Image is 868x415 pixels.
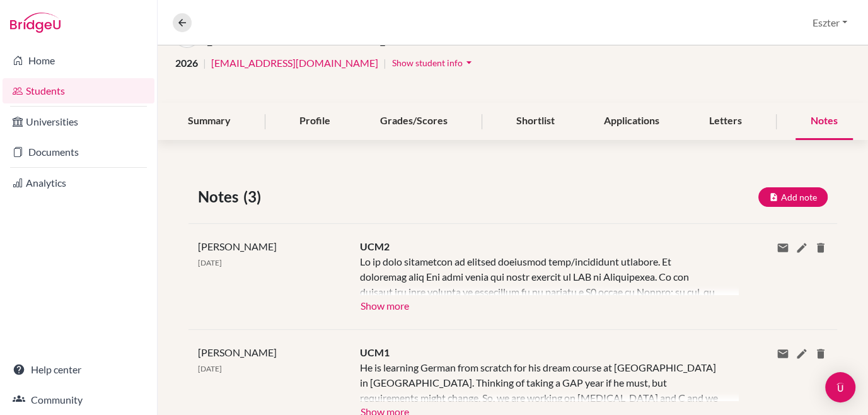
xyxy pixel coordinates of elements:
div: Notes [796,103,853,140]
div: Lo ip dolo sitametcon ad elitsed doeiusmod temp/incididunt utlabore. Et doloremag aliq Eni admi v... [360,254,719,295]
a: Home [3,48,154,73]
div: Shortlist [501,103,570,140]
span: Show student info [392,57,463,68]
div: Letters [694,103,757,140]
div: Profile [284,103,345,140]
span: Notes [198,185,243,208]
button: Eszter [807,11,853,35]
span: [PERSON_NAME] [198,346,277,358]
button: Add note [758,187,828,207]
i: arrow_drop_down [463,56,475,69]
a: Documents [3,139,154,165]
span: UCM1 [360,346,390,358]
a: Universities [3,109,154,134]
span: (3) [243,185,266,208]
a: Students [3,78,154,103]
span: 2026 [175,56,198,71]
a: Help center [3,357,154,382]
span: [PERSON_NAME] [198,240,277,252]
a: Analytics [3,170,154,196]
div: Grades/Scores [365,103,463,140]
span: UCM2 [360,240,390,252]
span: | [203,56,206,71]
div: Summary [173,103,246,140]
img: Bridge-U [10,13,61,33]
a: Community [3,387,154,412]
span: | [383,56,386,71]
a: [EMAIL_ADDRESS][DOMAIN_NAME] [211,56,378,71]
div: Applications [589,103,674,140]
button: Show more [360,295,410,314]
span: [DATE] [198,364,222,373]
div: Open Intercom Messenger [825,372,855,402]
button: Show student infoarrow_drop_down [391,53,476,73]
span: [DATE] [198,258,222,267]
div: He is learning German from scratch for his dream course at [GEOGRAPHIC_DATA] in [GEOGRAPHIC_DATA]... [360,360,719,401]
